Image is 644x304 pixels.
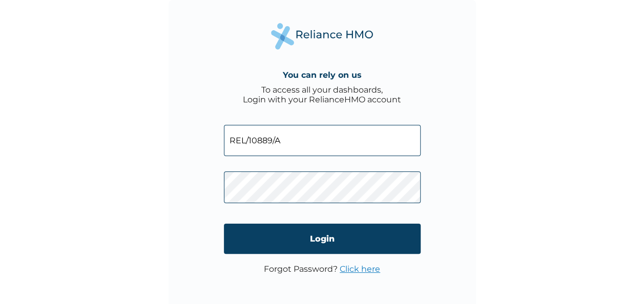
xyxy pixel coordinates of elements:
a: Click here [340,264,380,274]
input: Email address or HMO ID [224,125,421,156]
img: Reliance Health's Logo [271,23,373,49]
p: Forgot Password? [264,264,380,274]
div: To access all your dashboards, Login with your RelianceHMO account [243,85,401,104]
h4: You can rely on us [283,70,362,80]
input: Login [224,224,421,254]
